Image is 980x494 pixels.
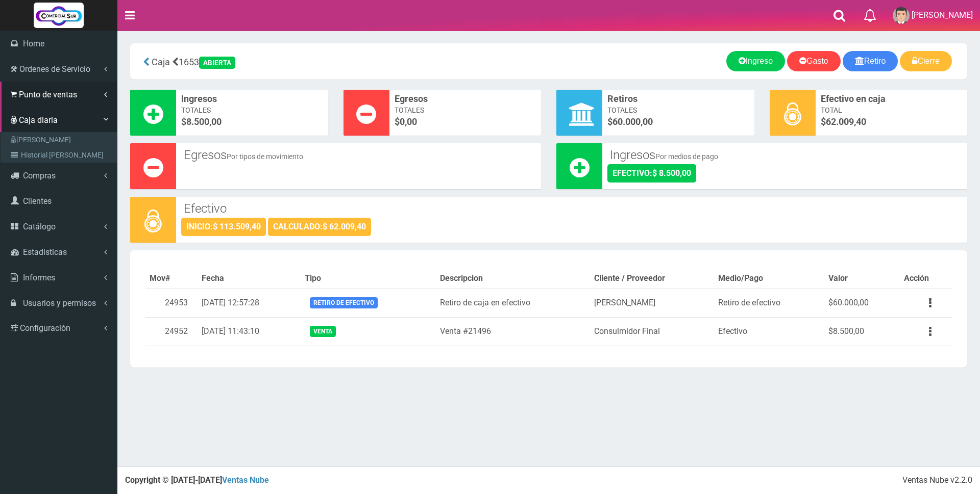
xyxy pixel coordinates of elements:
[23,222,56,231] span: Catálogo
[590,289,714,317] td: [PERSON_NAME]
[3,147,117,163] a: Historial [PERSON_NAME]
[893,7,910,24] img: User Image
[821,92,963,106] span: Efectivo en caja
[138,51,412,72] div: 1653
[714,289,824,317] td: Retiro de efectivo
[23,298,96,308] span: Usuarios y permisos
[610,148,960,162] h3: Ingresos
[3,132,117,147] a: [PERSON_NAME]
[821,115,963,128] span: $
[607,92,749,106] span: Retiros
[787,51,841,71] a: Gasto
[23,196,52,206] span: Clientes
[213,222,261,231] strong: $ 113.509,40
[19,64,90,74] span: Ordenes de Servicio
[23,39,44,48] span: Home
[824,269,900,289] th: Valor
[590,317,714,346] td: Consulmidor Final
[199,57,235,69] div: ABIERTA
[714,317,824,346] td: Efectivo
[652,168,691,178] strong: $ 8.500,00
[912,10,973,20] span: [PERSON_NAME]
[145,269,198,289] th: Mov#
[714,269,824,289] th: Medio/Pago
[198,317,301,346] td: [DATE] 11:43:10
[436,289,590,317] td: Retiro de caja en efectivo
[395,115,536,128] span: $
[310,326,336,336] span: Venta
[395,105,536,115] span: Totales
[900,269,952,289] th: Acción
[824,289,900,317] td: $60.000,00
[607,115,749,128] span: $
[145,317,198,346] td: 24952
[20,323,70,333] span: Configuración
[726,51,785,71] a: Ingreso
[181,115,323,128] span: $
[145,289,198,317] td: 24953
[436,317,590,346] td: Venta #21496
[607,164,696,183] div: EFECTIVO:
[323,222,366,231] strong: $ 62.009,40
[590,269,714,289] th: Cliente / Proveedor
[310,297,378,308] span: Retiro de efectivo
[152,57,170,67] span: Caja
[655,152,718,161] small: Por medios de pago
[301,269,436,289] th: Tipo
[826,116,866,127] span: 62.009,40
[395,92,536,106] span: Egresos
[23,247,67,257] span: Estadisticas
[268,218,371,236] div: CALCULADO:
[23,171,56,180] span: Compras
[824,317,900,346] td: $8.500,00
[198,289,301,317] td: [DATE] 12:57:28
[198,269,301,289] th: Fecha
[436,269,590,289] th: Descripcion
[19,115,58,125] span: Caja diaria
[34,3,84,28] img: Logo grande
[902,475,972,486] div: Ventas Nube v2.2.0
[400,116,417,127] font: 0,00
[181,218,266,236] div: INICIO:
[125,475,269,485] strong: Copyright © [DATE]-[DATE]
[23,273,55,282] span: Informes
[227,152,303,161] small: Por tipos de movimiento
[184,148,533,162] h3: Egresos
[184,202,960,215] h3: Efectivo
[821,105,963,115] span: Total
[19,90,77,99] span: Punto de ventas
[186,116,222,127] font: 8.500,00
[900,51,952,71] a: Cierre
[181,92,323,106] span: Ingresos
[607,105,749,115] span: Totales
[612,116,653,127] font: 60.000,00
[222,475,269,485] a: Ventas Nube
[181,105,323,115] span: Totales
[843,51,898,71] a: Retiro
